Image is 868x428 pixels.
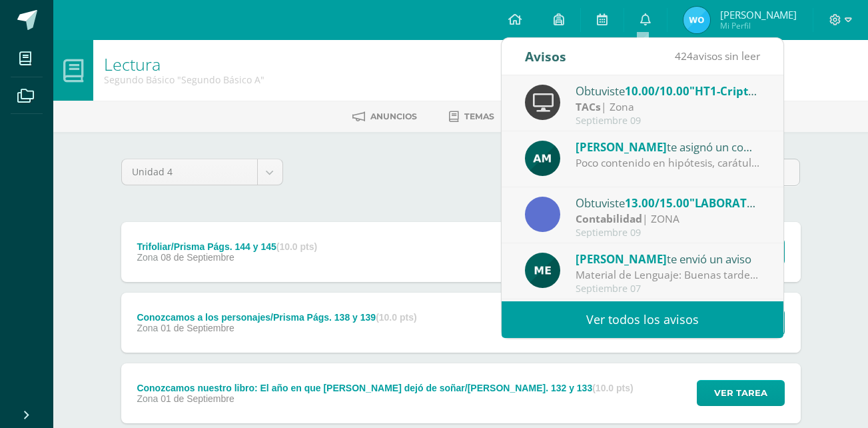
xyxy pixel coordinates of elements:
div: te asignó un comentario en 'LABORATORIO 2: Informe digital.' para 'Contabilidad' [576,138,761,155]
div: Obtuviste en [576,194,761,211]
a: Unidad 4 [122,159,282,185]
span: avisos sin leer [675,49,760,63]
span: Zona [137,393,158,404]
strong: (10.0 pts) [276,241,317,252]
div: Poco contenido en hipótesis, carátula de otra clase. [576,155,761,171]
span: "HT1-Criptografía" [689,83,793,99]
img: 6e92675d869eb295716253c72d38e6e7.png [525,141,560,176]
span: 424 [675,49,693,63]
span: Mi Perfil [720,20,797,31]
span: 01 de Septiembre [161,393,234,404]
img: d7b286a0a9c1c5cade6b783071045946.png [683,7,710,33]
strong: Contabilidad [576,211,642,226]
a: Temas [449,106,494,127]
div: Material de Lenguaje: Buenas tardes, queridos estudiantes. En el espacio de tareas ya está subido... [576,267,761,283]
div: Conozcamos nuestro libro: El año en que [PERSON_NAME] dejó de soñar/[PERSON_NAME]. 132 y 133 [137,383,633,393]
div: Conozcamos a los personajes/Prisma Págs. 138 y 139 [137,312,416,323]
a: Anuncios [352,106,417,127]
span: [PERSON_NAME] [576,139,667,155]
div: Trifoliar/Prisma Págs. 144 y 145 [137,241,317,252]
img: e5319dee200a4f57f0a5ff00aaca67bb.png [525,253,560,288]
span: 08 de Septiembre [161,252,234,263]
span: [PERSON_NAME] [576,251,667,267]
strong: TACs [576,99,601,114]
div: te envió un aviso [576,250,761,267]
div: Septiembre 09 [576,227,761,239]
div: Septiembre 07 [576,283,761,295]
div: Septiembre 09 [576,115,761,127]
strong: (10.0 pts) [376,312,416,323]
span: Unidad 4 [132,159,247,185]
div: Segundo Básico 'Segundo Básico A' [104,73,264,86]
div: | ZONA [576,211,761,227]
strong: (10.0 pts) [592,383,633,393]
a: Ver todos los avisos [502,301,783,338]
div: Avisos [525,38,566,75]
span: Zona [137,252,158,263]
span: Temas [464,111,494,121]
h1: Lectura [104,55,264,73]
span: Anuncios [370,111,417,121]
span: 01 de Septiembre [161,323,234,333]
span: 10.00/10.00 [625,83,689,99]
span: [PERSON_NAME] [720,8,797,21]
div: | Zona [576,99,761,115]
span: Zona [137,323,158,333]
span: Ver tarea [714,381,767,405]
div: Obtuviste en [576,82,761,99]
a: Lectura [104,53,161,75]
span: 13.00/15.00 [625,195,689,211]
button: Ver tarea [697,380,785,406]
